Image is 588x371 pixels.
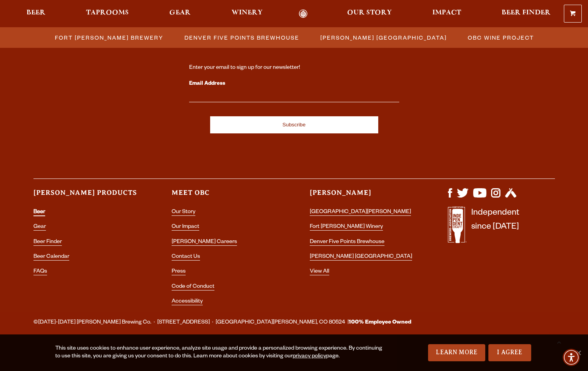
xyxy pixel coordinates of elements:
[293,353,326,360] a: privacy policy
[50,32,167,43] a: Fort [PERSON_NAME] Brewery
[210,116,378,133] input: Subscribe
[427,9,466,18] a: Impact
[55,345,385,360] div: This site uses cookies to enhance user experience, analyze site usage and provide a personalized ...
[432,10,461,16] span: Impact
[33,188,140,204] h3: [PERSON_NAME] Products
[488,344,531,361] a: I Agree
[172,254,200,261] a: Contact Us
[347,10,392,16] span: Our Story
[172,224,199,231] a: Our Impact
[26,10,46,16] span: Beer
[33,209,45,216] a: Beer
[549,332,569,352] a: Scroll to top
[448,194,452,200] a: Visit us on Facebook
[310,188,417,204] h3: [PERSON_NAME]
[473,194,486,200] a: Visit us on YouTube
[491,194,500,200] a: Visit us on Instagram
[172,209,195,216] a: Our Story
[232,10,263,16] span: Winery
[289,9,318,18] a: Odell Home
[428,344,485,361] a: Learn More
[310,209,411,216] a: [GEOGRAPHIC_DATA][PERSON_NAME]
[502,10,551,16] span: Beer Finder
[563,349,580,366] div: Accessibility Menu
[180,32,303,43] a: Denver Five Points Brewhouse
[349,320,411,326] strong: 100% Employee Owned
[226,9,268,18] a: Winery
[463,32,538,43] a: OBC Wine Project
[81,9,134,18] a: Taprooms
[172,269,186,275] a: Press
[316,32,451,43] a: [PERSON_NAME] [GEOGRAPHIC_DATA]
[172,284,214,290] a: Code of Conduct
[86,10,129,16] span: Taprooms
[457,194,469,200] a: Visit us on X (formerly Twitter)
[33,269,47,275] a: FAQs
[55,32,163,43] span: Fort [PERSON_NAME] Brewery
[310,269,329,275] a: View All
[505,194,516,200] a: Visit us on Untappd
[310,224,383,231] a: Fort [PERSON_NAME] Winery
[189,79,399,89] label: Email Address
[189,64,399,72] div: Enter your email to sign up for our newsletter!
[33,254,69,261] a: Beer Calendar
[497,9,556,18] a: Beer Finder
[172,239,237,246] a: [PERSON_NAME] Careers
[33,224,46,231] a: Gear
[21,9,51,18] a: Beer
[468,32,534,43] span: OBC Wine Project
[33,318,411,328] span: ©[DATE]-[DATE] [PERSON_NAME] Brewing Co. · [STREET_ADDRESS] · [GEOGRAPHIC_DATA][PERSON_NAME], CO ...
[471,206,519,247] p: Independent since [DATE]
[172,188,279,204] h3: Meet OBC
[342,9,397,18] a: Our Story
[169,10,191,16] span: Gear
[33,239,62,246] a: Beer Finder
[320,32,447,43] span: [PERSON_NAME] [GEOGRAPHIC_DATA]
[172,299,203,305] a: Accessibility
[184,32,299,43] span: Denver Five Points Brewhouse
[310,254,412,261] a: [PERSON_NAME] [GEOGRAPHIC_DATA]
[310,239,384,246] a: Denver Five Points Brewhouse
[164,9,196,18] a: Gear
